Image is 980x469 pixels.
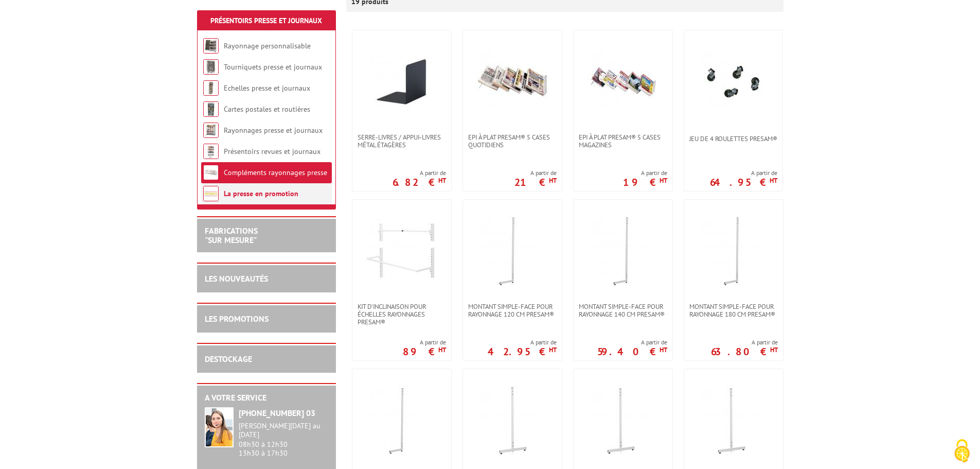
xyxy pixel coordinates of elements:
[711,349,778,355] p: 63.80 €
[689,303,778,318] span: Montant simple-face pour rayonnage 180 cm Presam®
[514,179,557,185] p: 21 €
[224,126,323,135] a: Rayonnages presse et journaux
[698,215,770,287] img: Montant simple-face pour rayonnage 180 cm Presam®
[224,105,310,114] a: Cartes postales et routières
[205,354,252,364] a: DESTOCKAGE
[366,46,438,118] img: Serre-livres / Appui-livres métal étagères
[698,385,770,457] img: Montant double-faces pour rayonnage 180 cm Presam®
[203,123,219,138] img: Rayonnages presse et journaux
[239,408,315,418] strong: [PHONE_NUMBER] 03
[203,80,219,96] img: Echelles presse et journaux
[239,422,328,457] div: 08h30 à 12h30 13h30 à 17h30
[770,176,777,185] sup: HT
[463,133,562,149] a: Epi à plat Presam® 5 cases quotidiens
[224,189,298,198] a: La presse en promotion
[203,144,219,159] img: Présentoirs revues et journaux
[205,407,234,447] img: widget-service.jpg
[597,338,667,346] span: A partir de
[476,385,548,457] img: Montant double-faces pour rayonnage 120 cm Presam®
[549,176,557,185] sup: HT
[224,168,327,177] a: Compléments rayonnages presse
[210,16,322,25] a: Présentoirs Presse et Journaux
[549,345,557,354] sup: HT
[684,135,782,143] a: Jeu de 4 roulettes Presam®
[203,59,219,75] img: Tourniquets presse et journaux
[623,169,667,177] span: A partir de
[468,303,557,318] span: Montant simple-face pour rayonnage 120 cm Presam®
[579,133,667,149] span: Epi à plat Presam® 5 cases magazines
[358,303,446,326] span: Kit d'inclinaison pour échelles rayonnages Presam®
[468,133,557,149] span: Epi à plat Presam® 5 cases quotidiens
[770,345,778,354] sup: HT
[358,133,446,149] span: Serre-livres / Appui-livres métal étagères
[224,147,320,156] a: Présentoirs revues et journaux
[949,438,975,464] img: Cookies (fenêtre modale)
[710,169,777,177] span: A partir de
[239,422,328,439] div: [PERSON_NAME][DATE] au [DATE]
[393,169,446,177] span: A partir de
[366,385,438,457] img: Montant simple-face pour rayonnage 210 cm Presam®
[697,46,769,118] img: Jeu de 4 roulettes Presam®
[203,101,219,117] img: Cartes postales et routières
[403,349,446,355] p: 89 €
[660,176,667,185] sup: HT
[463,303,562,318] a: Montant simple-face pour rayonnage 120 cm Presam®
[203,186,219,201] img: La presse en promotion
[203,165,219,180] img: Compléments rayonnages presse
[597,349,667,355] p: 59.40 €
[205,393,328,403] h2: A votre service
[438,345,446,354] sup: HT
[574,303,672,318] a: Montant simple-face pour rayonnage 140 cm Presam®
[393,179,446,185] p: 6.82 €
[587,215,659,287] img: Montant simple-face pour rayonnage 140 cm Presam®
[205,225,258,245] a: FABRICATIONS"Sur Mesure"
[203,38,219,54] img: Rayonnage personnalisable
[574,133,672,149] a: Epi à plat Presam® 5 cases magazines
[488,349,557,355] p: 42.95 €
[711,338,778,346] span: A partir de
[205,314,269,324] a: LES PROMOTIONS
[476,46,548,118] img: Epi à plat Presam® 5 cases quotidiens
[352,133,451,149] a: Serre-livres / Appui-livres métal étagères
[476,215,548,287] img: Montant simple-face pour rayonnage 120 cm Presam®
[710,179,777,185] p: 64.95 €
[660,345,667,354] sup: HT
[944,434,980,469] button: Cookies (fenêtre modale)
[689,135,777,143] span: Jeu de 4 roulettes Presam®
[684,303,783,318] a: Montant simple-face pour rayonnage 180 cm Presam®
[224,62,322,72] a: Tourniquets presse et journaux
[579,303,667,318] span: Montant simple-face pour rayonnage 140 cm Presam®
[623,179,667,185] p: 19 €
[224,41,311,50] a: Rayonnage personnalisable
[403,338,446,346] span: A partir de
[587,385,659,457] img: Montant double-faces pour rayonnage 140 cm Presam®
[352,303,451,326] a: Kit d'inclinaison pour échelles rayonnages Presam®
[224,83,310,93] a: Echelles presse et journaux
[366,215,438,287] img: Kit d'inclinaison pour échelles rayonnages Presam®
[587,46,659,118] img: Epi à plat Presam® 5 cases magazines
[514,169,557,177] span: A partir de
[488,338,557,346] span: A partir de
[205,273,268,284] a: LES NOUVEAUTÉS
[438,176,446,185] sup: HT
